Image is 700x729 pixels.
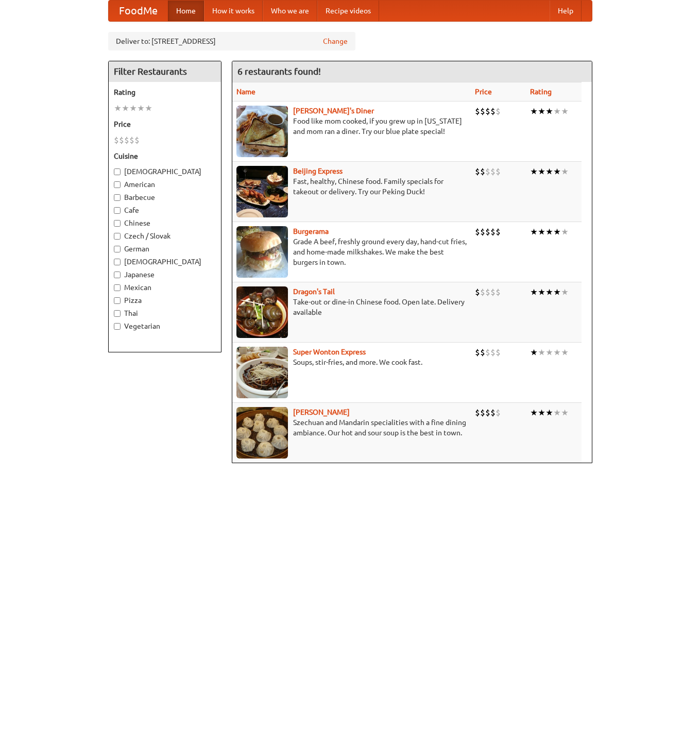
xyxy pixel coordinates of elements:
[236,88,255,96] a: Name
[263,1,317,21] a: Who we are
[114,310,121,317] input: Thai
[485,286,490,298] li: $
[530,347,538,358] li: ★
[114,321,216,331] label: Vegetarian
[114,179,216,190] label: American
[561,166,569,177] li: ★
[236,226,288,278] img: burgerama.jpg
[119,134,124,146] li: $
[129,103,137,114] li: ★
[293,348,366,356] a: Super Wonton Express
[553,286,561,298] li: ★
[293,107,374,115] a: [PERSON_NAME]'s Diner
[485,347,490,358] li: $
[236,176,467,197] p: Fast, healthy, Chinese food. Family specials for takeout or delivery. Try our Peking Duck!
[475,347,480,358] li: $
[114,269,216,280] label: Japanese
[317,1,379,21] a: Recipe videos
[236,347,288,398] img: superwonton.jpg
[236,297,467,317] p: Take-out or dine-in Chinese food. Open late. Delivery available
[496,166,501,177] li: $
[114,103,122,114] li: ★
[561,286,569,298] li: ★
[114,231,216,241] label: Czech / Slovak
[114,134,119,146] li: $
[236,286,288,338] img: dragon.jpg
[114,246,121,252] input: German
[236,106,288,157] img: sallys.jpg
[545,106,553,117] li: ★
[475,286,480,298] li: $
[545,407,553,418] li: ★
[496,407,501,418] li: $
[236,357,467,367] p: Soups, stir-fries, and more. We cook fast.
[553,166,561,177] li: ★
[114,205,216,215] label: Cafe
[485,166,490,177] li: $
[114,308,216,318] label: Thai
[480,286,485,298] li: $
[114,87,216,97] h5: Rating
[496,347,501,358] li: $
[530,226,538,238] li: ★
[538,106,545,117] li: ★
[114,233,121,240] input: Czech / Slovak
[293,287,335,296] a: Dragon's Tail
[485,407,490,418] li: $
[114,218,216,228] label: Chinese
[490,166,496,177] li: $
[293,167,343,175] a: Beijing Express
[530,106,538,117] li: ★
[475,407,480,418] li: $
[538,226,545,238] li: ★
[490,106,496,117] li: $
[109,61,221,82] h4: Filter Restaurants
[114,272,121,278] input: Japanese
[114,220,121,227] input: Chinese
[490,286,496,298] li: $
[236,166,288,217] img: beijing.jpg
[204,1,263,21] a: How it works
[545,286,553,298] li: ★
[114,257,216,267] label: [DEMOGRAPHIC_DATA]
[114,244,216,254] label: German
[490,226,496,238] li: $
[475,106,480,117] li: $
[550,1,582,21] a: Help
[168,1,204,21] a: Home
[553,226,561,238] li: ★
[538,347,545,358] li: ★
[134,134,140,146] li: $
[480,226,485,238] li: $
[475,226,480,238] li: $
[480,347,485,358] li: $
[137,103,145,114] li: ★
[114,166,216,177] label: [DEMOGRAPHIC_DATA]
[485,106,490,117] li: $
[475,166,480,177] li: $
[114,297,121,304] input: Pizza
[114,192,216,202] label: Barbecue
[108,32,355,50] div: Deliver to: [STREET_ADDRESS]
[561,347,569,358] li: ★
[530,407,538,418] li: ★
[561,106,569,117] li: ★
[480,106,485,117] li: $
[293,408,350,416] a: [PERSON_NAME]
[236,116,467,137] p: Food like mom cooked, if you grew up in [US_STATE] and mom ran a diner. Try our blue plate special!
[490,407,496,418] li: $
[237,66,321,76] ng-pluralize: 6 restaurants found!
[109,1,168,21] a: FoodMe
[530,88,552,96] a: Rating
[475,88,492,96] a: Price
[496,106,501,117] li: $
[496,226,501,238] li: $
[114,295,216,306] label: Pizza
[530,286,538,298] li: ★
[122,103,129,114] li: ★
[114,282,216,293] label: Mexican
[114,119,216,129] h5: Price
[129,134,134,146] li: $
